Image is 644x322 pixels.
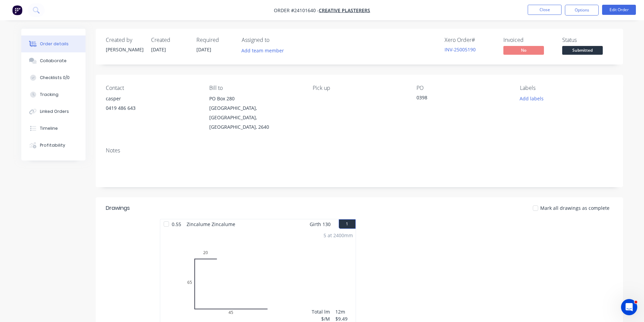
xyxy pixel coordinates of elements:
button: Add labels [516,94,547,103]
div: Xero Order # [445,37,495,43]
div: Created by [106,37,143,43]
button: Checklists 0/0 [21,69,86,86]
div: Collaborate [40,58,67,64]
span: Order #24101640 - [274,7,319,14]
button: Add team member [238,46,287,55]
button: Collaborate [21,52,86,69]
button: Options [565,5,599,16]
span: Mark all drawings as complete [540,204,610,212]
div: Invoiced [503,37,554,43]
button: Add team member [242,46,288,55]
div: Required [196,37,234,43]
button: Submitted [562,46,603,56]
div: Contact [106,85,198,91]
div: Created [151,37,188,43]
span: Zincalume Zincalume [184,219,238,229]
div: Timeline [40,125,58,131]
span: [DATE] [196,46,211,53]
div: PO Box 280[GEOGRAPHIC_DATA], [GEOGRAPHIC_DATA], [GEOGRAPHIC_DATA], 2640 [209,94,302,132]
div: casper0419 486 643 [106,94,198,116]
div: Labels [520,85,613,91]
button: Order details [21,35,86,52]
div: PO Box 280 [209,94,302,103]
button: 1 [339,219,356,229]
div: Assigned to [242,37,309,43]
div: Status [562,37,613,43]
button: Linked Orders [21,103,86,120]
button: Tracking [21,86,86,103]
div: Tracking [40,92,58,98]
a: Creative Plasterers [319,7,370,14]
div: Order details [40,41,69,47]
div: 0398 [416,94,501,103]
iframe: Intercom live chat [621,299,637,315]
div: Linked Orders [40,108,69,115]
div: 5 at 2400mm [324,232,353,239]
div: Checklists 0/0 [40,75,70,81]
div: Notes [106,147,613,154]
div: PO [416,85,509,91]
button: Edit Order [602,5,636,15]
span: [DATE] [151,46,166,53]
span: Girth 130 [310,219,331,229]
div: [PERSON_NAME] [106,46,143,53]
button: Profitability [21,137,86,154]
img: Factory [12,5,22,15]
div: Drawings [106,204,130,212]
span: 0.55 [169,219,184,229]
span: No [503,46,544,54]
div: Bill to [209,85,302,91]
div: [GEOGRAPHIC_DATA], [GEOGRAPHIC_DATA], [GEOGRAPHIC_DATA], 2640 [209,103,302,132]
div: casper [106,94,198,103]
div: 12m [335,308,353,315]
div: Total lm [312,308,330,315]
a: INV-25005190 [445,46,476,53]
button: Timeline [21,120,86,137]
div: Profitability [40,142,65,148]
div: 0419 486 643 [106,103,198,113]
div: Pick up [313,85,405,91]
span: Submitted [562,46,603,54]
button: Close [528,5,562,15]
